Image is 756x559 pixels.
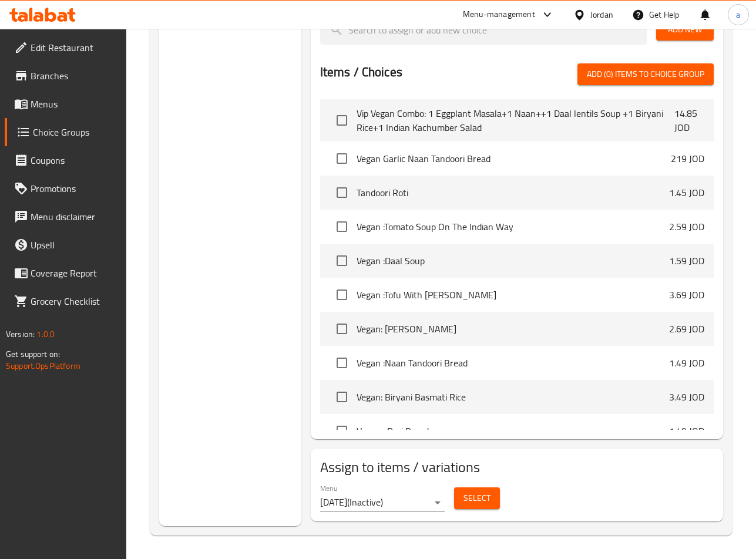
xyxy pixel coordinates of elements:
span: Select choice [330,214,354,239]
div: Jordan [590,8,613,21]
span: a [736,8,740,21]
label: Menu [320,485,337,492]
p: 219 JOD [671,151,704,166]
span: Vegan: Biryani Basmati Rice [357,390,669,404]
span: Select choice [330,351,354,375]
button: Add (0) items to choice group [577,63,714,85]
a: Choice Groups [5,118,126,146]
span: Version: [6,326,35,342]
span: Vegan :Tomato Soup On The Indian Way [357,220,669,234]
span: Add New [666,22,704,37]
span: Vegan : Puri Bread [357,424,669,438]
p: 1.49 JOD [669,356,704,370]
span: Menus [31,97,117,111]
span: Vip Vegan Combo: 1 Eggplant Masala+1 Naan++1 Daal lentils Soup +1 Biryani Rice+1 Indian Kachumber... [357,106,675,134]
span: Grocery Checklist [31,294,117,308]
p: 3.49 JOD [669,390,704,404]
div: [DATE](Inactive) [320,493,445,512]
span: Select choice [330,248,354,273]
span: Add (0) items to choice group [587,67,704,82]
a: Coverage Report [5,259,126,287]
span: Vegan :Tofu With [PERSON_NAME] [357,288,669,302]
p: 1.59 JOD [669,254,704,268]
a: Grocery Checklist [5,287,126,315]
span: Coupons [31,153,117,167]
button: Add New [656,19,714,41]
a: Branches [5,62,126,90]
p: 14.85 JOD [674,106,704,134]
p: 2.59 JOD [669,220,704,234]
span: Select choice [330,180,354,205]
a: Promotions [5,174,126,203]
span: Branches [31,69,117,83]
span: Vegan: [PERSON_NAME] [357,322,669,336]
a: Coupons [5,146,126,174]
a: Upsell [5,231,126,259]
a: Edit Restaurant [5,33,126,62]
span: Choice Groups [33,125,117,139]
span: Vegan :Daal Soup [357,254,669,268]
span: Tandoori Roti [357,186,669,200]
span: 1.0.0 [36,326,55,342]
span: Promotions [31,181,117,196]
span: Coverage Report [31,266,117,280]
input: search [320,15,647,45]
span: Edit Restaurant [31,41,117,55]
button: Select [454,487,500,509]
h2: Items / Choices [320,63,402,81]
span: Select choice [330,282,354,307]
p: 1.49 JOD [669,424,704,438]
a: Menu disclaimer [5,203,126,231]
h2: Assign to items / variations [320,458,714,477]
a: Menus [5,90,126,118]
p: 1.45 JOD [669,186,704,200]
span: Vegan :Naan Tandoori Bread [357,356,669,370]
span: Select choice [330,108,354,133]
span: Upsell [31,238,117,252]
p: 2.69 JOD [669,322,704,336]
span: Select choice [330,419,354,443]
span: Vegan Garlic Naan Tandoori Bread [357,151,671,166]
span: Select [463,491,490,506]
span: Select choice [330,316,354,341]
div: Menu-management [463,8,535,22]
span: Menu disclaimer [31,210,117,224]
span: Get support on: [6,346,60,362]
p: 3.69 JOD [669,288,704,302]
a: Support.OpsPlatform [6,358,80,373]
span: Select choice [330,385,354,409]
span: Select choice [330,146,354,171]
